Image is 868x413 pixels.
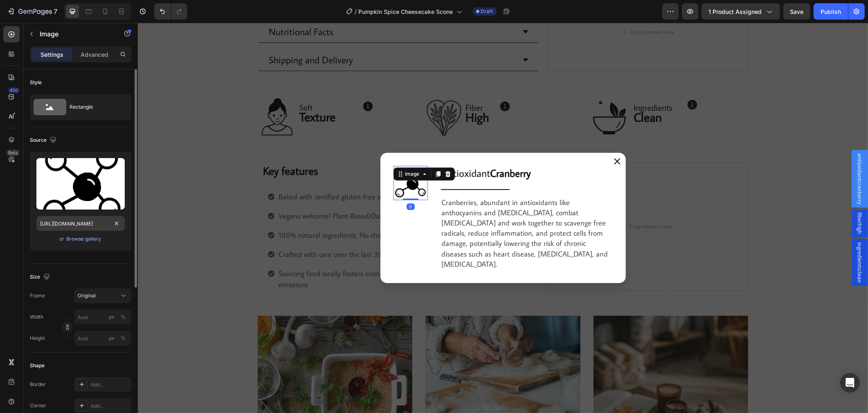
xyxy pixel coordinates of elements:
[718,190,726,211] span: fiberhigh
[359,7,453,16] span: Pumpkin Spice Cheesecake Scone
[138,23,868,413] iframe: Design area
[81,50,108,59] p: Advanced
[821,7,841,16] div: Publish
[702,3,780,20] button: 1 product assigned
[30,292,45,299] label: Frame
[708,7,762,16] span: 1 product assigned
[91,402,129,410] div: Add...
[78,292,96,299] span: Original
[36,216,125,231] input: https://example.com/image.jpg
[30,313,43,321] label: Width
[718,219,726,260] span: ingredientsclean
[60,234,65,244] span: or
[790,8,804,15] span: Save
[30,135,58,146] div: Source
[30,335,45,342] label: Height
[40,29,109,39] p: Image
[30,79,42,86] div: Style
[109,335,115,342] div: px
[40,50,63,59] p: Settings
[718,130,726,181] span: antioxidantcranberry
[266,147,283,155] div: Image
[74,288,131,303] button: Original
[814,3,848,20] button: Publish
[154,3,187,20] div: Undo/Redo
[107,312,117,322] button: %
[840,373,860,393] div: Open Intercom Messenger
[6,150,20,156] div: Beta
[304,174,474,246] p: Cranberries, abundant in antioxidants like anthocyanins and [MEDICAL_DATA], combat [MEDICAL_DATA]...
[355,7,357,16] span: /
[118,312,128,322] button: px
[243,130,488,260] div: Dialog content
[70,98,119,116] div: Rectangle
[54,7,57,16] p: 7
[36,158,125,210] img: preview-image
[8,87,20,94] div: 450
[109,313,115,321] div: px
[74,331,131,346] input: px%
[481,8,493,15] span: Draft
[121,335,126,342] div: %
[30,272,52,283] div: Size
[74,310,131,324] input: px%
[269,181,277,187] div: 0
[256,143,290,177] img: 507326247945110634-cde4ebf8-d7bd-439c-bc53-8c8dc6d08c97.gif
[66,235,102,243] button: Browse gallery
[3,3,61,20] button: 7
[30,362,45,369] div: Shape
[303,143,475,158] h2: Antioxidant
[107,333,117,343] button: %
[118,333,128,343] button: px
[30,402,46,409] div: Corner
[783,3,810,20] button: Save
[243,130,488,260] div: Dialog body
[30,381,46,388] div: Border
[121,313,126,321] div: %
[67,235,101,243] div: Browse gallery
[91,381,129,388] div: Add...
[353,143,394,157] strong: Cranberry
